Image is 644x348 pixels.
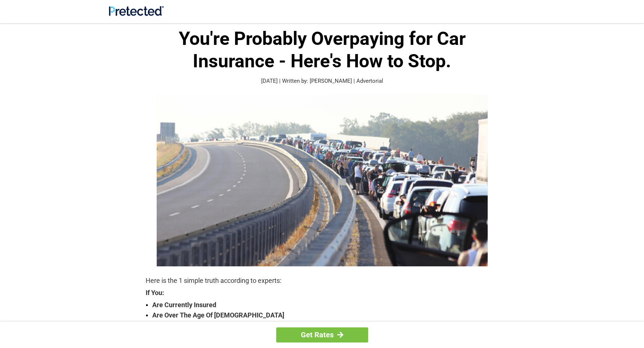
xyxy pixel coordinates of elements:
[109,10,164,17] a: Site Logo
[109,6,164,16] img: Site Logo
[276,327,368,342] a: Get Rates
[146,77,499,85] p: [DATE] | Written by: [PERSON_NAME] | Advertorial
[146,276,499,286] p: Here is the 1 simple truth according to experts:
[146,28,499,72] h1: You're Probably Overpaying for Car Insurance - Here's How to Stop.
[152,310,499,320] strong: Are Over The Age Of [DEMOGRAPHIC_DATA]
[146,290,499,296] strong: If You:
[152,300,499,310] strong: Are Currently Insured
[152,320,499,331] strong: Drive Less Than 50 Miles Per Day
